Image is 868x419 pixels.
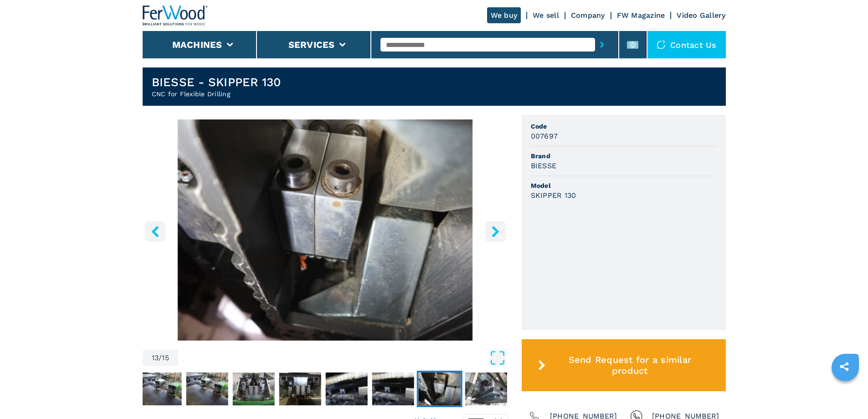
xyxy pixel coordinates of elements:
button: submit-button [595,34,609,55]
button: Go to Slide 12 [370,371,416,407]
button: Go to Slide 10 [277,371,323,407]
button: Send Request for a similar product [522,339,726,391]
button: Machines [172,39,222,50]
span: / [159,354,162,362]
img: 38982a5b7c4ba28cdd22c022a2421d0b [465,372,507,405]
button: right-button [485,221,506,242]
a: sharethis [833,355,856,378]
span: Code [531,122,717,131]
button: Services [288,39,335,50]
a: Video Gallery [677,11,725,20]
h2: CNC for Flexible Drilling [152,89,281,98]
a: FW Magazine [617,11,665,20]
img: be4f1a80cf22fff026b7105c1b356503 [418,372,460,405]
button: Go to Slide 11 [324,371,369,407]
h1: BIESSE - SKIPPER 130 [152,75,281,89]
span: Model [531,181,717,190]
img: ce1ef524fa36c4ac0b8081be65b4e063 [325,372,367,405]
span: 15 [162,354,169,362]
button: Go to Slide 8 [184,371,230,407]
button: Go to Slide 9 [231,371,276,407]
img: 0d84b53a3918ef66b6d7db0ff9defb8b [372,372,414,405]
button: left-button [145,221,165,242]
a: We buy [487,7,521,23]
span: Send Request for a similar product [549,354,710,376]
a: Company [571,11,605,20]
div: Go to Slide 13 [143,119,508,341]
img: 088b2aa27914a6444f3fa60f445a467b [186,372,228,405]
button: Go to Slide 13 [416,371,462,407]
img: f25595602eb637eb6806e4a2b62a083a [279,372,321,405]
img: 6be97565f8cd9400ea55f2ed388d487c [139,372,181,405]
a: We sell [533,11,559,20]
img: 1498ac8adeb3d00ec2c61eada9de95d6 [232,372,274,405]
h3: SKIPPER 130 [531,190,576,201]
img: Contact us [657,40,666,49]
h3: BIESSE [531,160,557,171]
h3: 007697 [531,131,558,141]
button: Go to Slide 7 [138,371,183,407]
img: Ferwood [143,5,208,26]
span: Brand [531,151,717,160]
button: Open Fullscreen [180,350,506,366]
img: CNC for Flexible Drilling BIESSE SKIPPER 130 [143,119,508,341]
span: 13 [152,354,159,362]
button: Go to Slide 14 [463,371,508,407]
iframe: Chat [829,378,861,412]
div: Contact us [647,31,726,58]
